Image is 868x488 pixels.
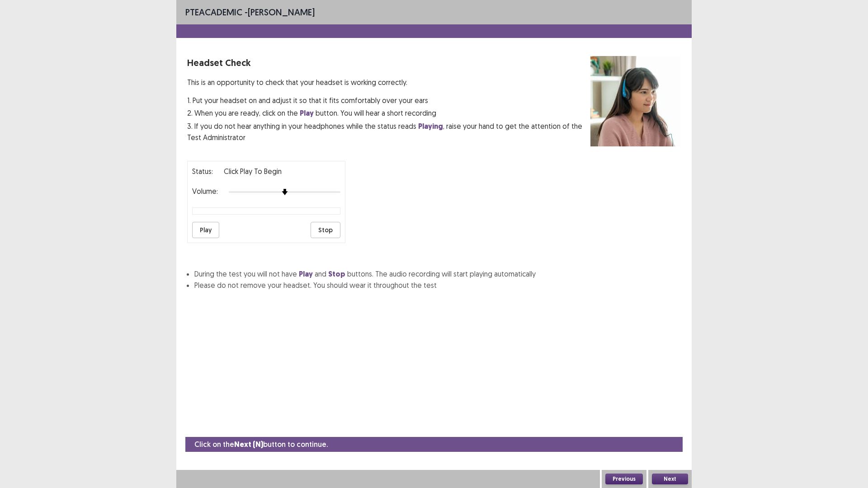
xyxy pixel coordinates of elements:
strong: Play [300,108,314,118]
p: Status: [192,166,213,177]
img: arrow-thumb [282,189,288,195]
p: This is an opportunity to check that your headset is working correctly. [187,77,590,88]
li: Please do not remove your headset. You should wear it throughout the test [194,280,681,291]
button: Previous [605,474,643,484]
strong: Playing [418,122,443,131]
button: Play [192,222,219,238]
p: 2. When you are ready, click on the button. You will hear a short recording [187,108,590,119]
p: Volume: [192,186,218,197]
button: Stop [311,222,340,238]
span: PTE academic [185,6,242,18]
strong: Next (N) [234,440,263,449]
p: Headset Check [187,56,590,70]
strong: Play [299,269,313,279]
p: - [PERSON_NAME] [185,5,315,19]
p: 1. Put your headset on and adjust it so that it fits comfortably over your ears [187,95,590,106]
strong: Stop [328,269,345,279]
button: Next [652,474,688,484]
p: 3. If you do not hear anything in your headphones while the status reads , raise your hand to get... [187,121,590,143]
p: Click on the button to continue. [194,439,328,450]
li: During the test you will not have and buttons. The audio recording will start playing automatically [194,268,681,280]
p: Click Play to Begin [224,166,282,177]
img: headset test [590,56,681,146]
